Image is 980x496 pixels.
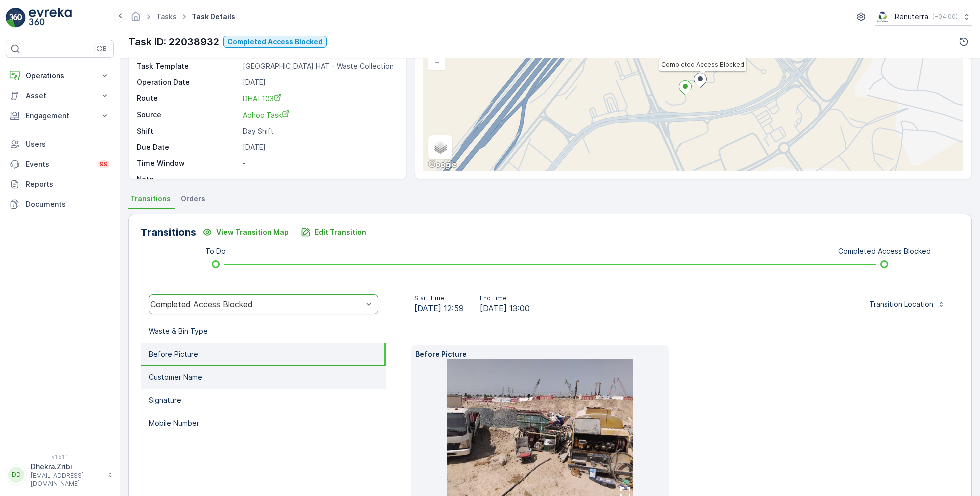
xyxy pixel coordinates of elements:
[26,71,94,81] p: Operations
[243,110,396,120] a: Adhoc Task
[216,227,289,237] p: View Transition Map
[6,8,26,28] img: logo
[295,224,372,240] button: Edit Transition
[6,134,114,154] a: Users
[141,225,196,240] p: Transitions
[6,154,114,174] a: Events99
[190,12,237,22] span: Task Details
[150,300,363,309] div: Completed Access Blocked
[149,418,199,428] p: Mobile Number
[156,12,177,21] a: Tasks
[243,93,396,104] a: DHAT103
[26,179,110,189] p: Reports
[6,86,114,106] button: Asset
[243,111,290,119] span: Adhoc Task
[414,302,464,314] span: [DATE] 12:59
[6,66,114,86] button: Operations
[243,94,282,103] span: DHAT103
[31,472,103,488] p: [EMAIL_ADDRESS][DOMAIN_NAME]
[26,139,110,149] p: Users
[26,159,92,169] p: Events
[137,126,239,136] p: Shift
[196,224,295,240] button: View Transition Map
[137,174,239,184] p: Note
[6,454,114,460] span: v 1.51.1
[8,467,24,483] div: DD
[6,194,114,214] a: Documents
[315,227,366,237] p: Edit Transition
[435,57,440,66] span: −
[875,11,891,22] img: Screenshot_2024-07-26_at_13.33.01.png
[426,158,459,171] a: Open this area in Google Maps (opens a new window)
[205,246,226,256] p: To Do
[243,77,396,87] p: [DATE]
[895,12,928,22] p: Renuterra
[869,299,933,309] p: Transition Location
[838,246,931,256] p: Completed Access Blocked
[26,111,94,121] p: Engagement
[137,142,239,152] p: Due Date
[137,110,239,120] p: Source
[149,372,202,382] p: Customer Name
[932,13,958,21] p: ( +04:00 )
[31,462,103,472] p: Dhekra.Zribi
[137,93,239,104] p: Route
[243,142,396,152] p: [DATE]
[243,126,396,136] p: Day Shift
[137,158,239,168] p: Time Window
[100,160,108,168] p: 99
[26,199,110,209] p: Documents
[26,91,94,101] p: Asset
[243,174,396,184] p: -
[137,77,239,87] p: Operation Date
[6,174,114,194] a: Reports
[429,136,451,158] a: Layers
[875,8,972,26] button: Renuterra(+04:00)
[149,349,198,359] p: Before Picture
[415,349,665,359] p: Before Picture
[426,158,459,171] img: Google
[429,54,444,69] a: Zoom Out
[414,294,464,302] p: Start Time
[227,37,323,47] p: Completed Access Blocked
[130,15,141,23] a: Homepage
[863,296,951,312] button: Transition Location
[29,8,72,28] img: logo_light-DOdMpM7g.png
[130,194,171,204] span: Transitions
[97,45,107,53] p: ⌘B
[137,61,239,71] p: Task Template
[181,194,205,204] span: Orders
[223,36,327,48] button: Completed Access Blocked
[149,326,208,336] p: Waste & Bin Type
[6,106,114,126] button: Engagement
[243,61,396,71] p: [GEOGRAPHIC_DATA] HAT - Waste Collection
[128,34,219,49] p: Task ID: 22038932
[6,462,114,488] button: DDDhekra.Zribi[EMAIL_ADDRESS][DOMAIN_NAME]
[149,395,181,405] p: Signature
[480,294,530,302] p: End Time
[243,158,396,168] p: -
[480,302,530,314] span: [DATE] 13:00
